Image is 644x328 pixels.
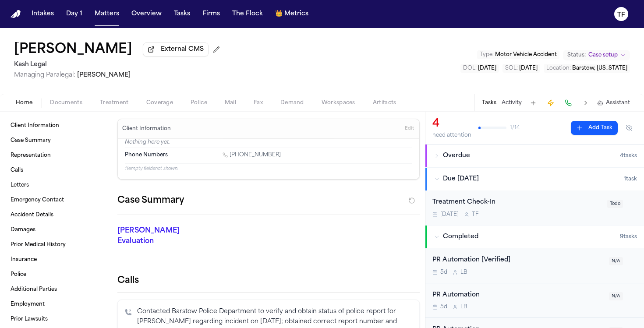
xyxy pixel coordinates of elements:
[11,10,21,18] img: Finch Logo
[572,66,627,71] span: Barstow, [US_STATE]
[11,10,21,18] a: Home
[11,197,64,204] span: Emergency Contact
[63,6,86,22] button: Day 1
[402,122,417,136] button: Edit
[14,72,75,78] span: Managing Paralegal:
[14,60,223,70] h2: Kash Legal
[11,152,51,159] span: Representation
[443,175,479,183] span: Due [DATE]
[11,271,26,278] span: Police
[440,303,447,310] span: 5d
[477,50,559,59] button: Edit Type: Motor Vehicle Accident
[11,226,35,233] span: Damages
[571,121,618,135] button: Add Task
[562,97,574,109] button: Make a Call
[11,316,48,323] span: Prior Lawsuits
[11,301,45,308] span: Employment
[495,52,557,57] span: Motor Vehicle Accident
[373,99,396,106] span: Artifacts
[272,6,312,22] a: crownMetrics
[405,126,414,132] span: Edit
[472,211,478,218] span: T F
[519,66,538,71] span: [DATE]
[425,145,644,167] button: Overdue4tasks
[100,99,129,106] span: Treatment
[7,282,105,296] a: Additional Parties
[567,52,586,59] span: Status:
[11,137,51,144] span: Case Summary
[254,99,263,106] span: Fax
[11,212,53,219] span: Accident Details
[502,99,522,106] button: Activity
[546,66,571,71] span: Location :
[199,6,223,22] button: Firms
[624,176,637,183] span: 1 task
[7,119,105,133] a: Client Information
[117,226,211,247] p: [PERSON_NAME] Evaluation
[229,6,266,22] button: The Flock
[11,167,23,174] span: Calls
[11,256,37,263] span: Insurance
[432,198,602,208] div: Treatment Check-In
[460,64,499,73] button: Edit DOL: 2025-09-29
[50,99,82,106] span: Documents
[620,233,637,240] span: 9 task s
[161,45,204,54] span: External CMS
[527,97,539,109] button: Add Task
[7,297,105,311] a: Employment
[606,99,630,106] span: Assistant
[125,152,168,159] span: Phone Numbers
[7,238,105,252] a: Prior Medical History
[11,182,29,189] span: Letters
[225,99,236,106] span: Mail
[621,121,637,135] button: Hide completed tasks (⌘⇧H)
[11,286,57,293] span: Additional Parties
[432,117,471,131] div: 4
[170,6,194,22] button: Tasks
[7,253,105,267] a: Insurance
[505,66,518,71] span: SOL :
[28,6,57,22] button: Intakes
[117,275,420,287] h2: Calls
[14,42,132,58] h1: [PERSON_NAME]
[440,269,447,276] span: 5d
[125,139,412,148] p: Nothing here yet.
[7,163,105,177] a: Calls
[280,99,304,106] span: Demand
[425,248,644,283] div: Open task: PR Automation [Verified]
[284,10,308,18] span: Metrics
[463,66,477,71] span: DOL :
[117,194,184,208] h2: Case Summary
[16,99,32,106] span: Home
[482,99,496,106] button: Tasks
[544,64,630,73] button: Edit Location: Barstow, California
[11,122,59,129] span: Client Information
[146,99,173,106] span: Coverage
[143,42,209,56] button: External CMS
[425,283,644,318] div: Open task: PR Automation
[7,134,105,148] a: Case Summary
[502,64,540,73] button: Edit SOL: 2027-09-29
[128,6,165,22] button: Overview
[620,152,637,159] span: 4 task s
[91,6,123,22] a: Matters
[7,193,105,207] a: Emergency Contact
[322,99,355,106] span: Workspaces
[510,124,520,131] span: 1 / 14
[460,303,467,310] span: L B
[425,168,644,190] button: Due [DATE]1task
[125,166,412,172] p: 11 empty fields not shown.
[7,208,105,222] a: Accident Details
[7,312,105,326] a: Prior Lawsuits
[432,290,604,300] div: PR Automation
[11,241,66,248] span: Prior Medical History
[120,125,173,132] h3: Client Information
[460,269,467,276] span: L B
[77,72,131,78] span: [PERSON_NAME]
[443,233,478,241] span: Completed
